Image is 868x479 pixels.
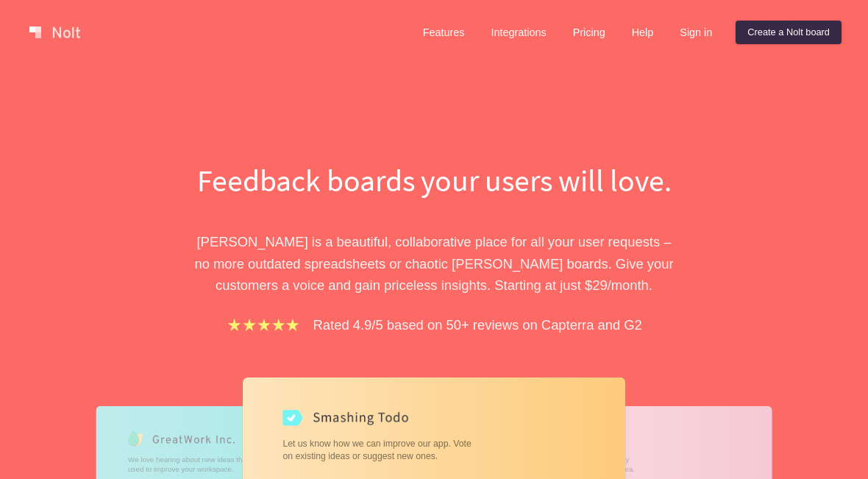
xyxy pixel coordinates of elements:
[411,21,477,44] a: Features
[180,159,688,202] h1: Feedback boards your users will love.
[561,21,617,44] a: Pricing
[313,314,642,336] p: Rated 4.9/5 based on 50+ reviews on Capterra and G2
[479,21,558,44] a: Integrations
[180,231,688,296] p: [PERSON_NAME] is a beautiful, collaborative place for all your user requests – no more outdated s...
[226,316,301,333] img: stars.b067e34983.png
[620,21,666,44] a: Help
[736,21,842,44] a: Create a Nolt board
[668,21,724,44] a: Sign in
